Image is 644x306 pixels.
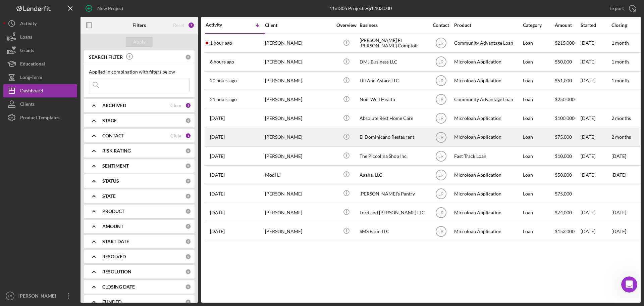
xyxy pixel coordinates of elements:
div: Microloan Application [454,128,521,146]
button: Product Templates [3,111,77,124]
time: [DATE] [611,228,626,234]
div: Loan [523,128,554,146]
text: LR [8,294,12,298]
div: Loan [523,72,554,90]
div: $10,000 [555,147,580,165]
div: Loan [523,185,554,203]
div: [PERSON_NAME] [265,91,332,108]
div: New Project [97,2,123,15]
div: 0 [185,269,191,275]
div: [DATE] [581,128,611,146]
time: 2025-08-13 13:19 [210,116,225,121]
div: El Dominicano Restaurant [360,128,427,146]
b: STATE [102,193,116,199]
div: [PERSON_NAME] [265,204,332,221]
text: LR [438,135,444,140]
div: $74,000 [555,204,580,221]
button: Loans [3,30,77,44]
div: Loan [523,53,554,71]
div: Aaaha, LLC [360,166,427,184]
div: 0 [185,254,191,260]
text: LR [438,229,444,234]
div: [DATE] [581,34,611,52]
button: Dashboard [3,84,77,97]
div: 0 [185,208,191,214]
b: START DATE [102,239,129,244]
div: Overview [334,23,359,28]
div: Loans [20,30,32,45]
div: SMS Farm LLC [360,222,427,240]
div: [PERSON_NAME] [265,222,332,240]
div: [PERSON_NAME] [265,147,332,165]
div: Microloan Application [454,53,521,71]
button: Export [603,2,641,15]
button: Grants [3,44,77,57]
div: [PERSON_NAME] Et [PERSON_NAME] Comptoir [360,34,427,52]
div: [PERSON_NAME] [265,53,332,71]
div: Loan [523,166,554,184]
a: Educational [3,57,77,71]
div: 0 [185,299,191,305]
button: Apply [126,37,153,47]
div: [DATE] [581,204,611,221]
div: Clients [20,97,35,113]
div: The Piccolina Shop Inc. [360,147,427,165]
b: PRODUCT [102,209,124,214]
div: Lord and [PERSON_NAME] LLC [360,204,427,221]
div: $215,000 [555,34,580,52]
div: Product [454,23,521,28]
text: LR [438,210,444,215]
div: Reset [173,23,184,28]
div: Clear [170,103,182,108]
div: Long-Term [20,71,42,86]
time: 2025-08-14 21:55 [210,97,237,102]
div: Loan [523,204,554,221]
div: 11 of 305 Projects • $1,103,000 [329,6,392,11]
div: [DATE] [581,110,611,127]
text: LR [438,173,444,177]
text: LR [438,60,444,64]
div: Educational [20,57,45,72]
div: Activity [206,22,235,28]
div: [DATE] [581,166,611,184]
div: Loan [523,147,554,165]
div: Microloan Application [454,166,521,184]
div: 2 [188,22,195,29]
div: Loan [523,222,554,240]
div: [PERSON_NAME] [265,110,332,127]
div: Microloan Application [454,110,521,127]
div: Contact [428,23,453,28]
div: 0 [185,163,191,169]
button: Clients [3,97,77,111]
div: Microloan Application [454,222,521,240]
text: LR [438,116,444,121]
div: 0 [185,193,191,199]
div: Community Advantage Loan [454,34,521,52]
div: Fast Track Loan [454,147,521,165]
b: ARCHIVED [102,103,126,108]
time: 2025-06-12 17:02 [210,191,225,196]
div: 0 [185,223,191,229]
div: Product Templates [20,111,59,126]
b: RESOLVED [102,254,126,259]
div: $50,000 [555,166,580,184]
div: [PERSON_NAME]'s Pantry [360,185,427,203]
time: [DATE] [611,153,626,159]
div: Apply [133,37,146,47]
button: New Project [80,2,130,15]
div: Dashboard [20,84,43,99]
div: Loan [523,110,554,127]
div: Microloan Application [454,204,521,221]
time: 2025-08-06 16:25 [210,154,225,159]
div: Community Advantage Loan [454,91,521,108]
div: $100,000 [555,110,580,127]
div: [PERSON_NAME] [265,185,332,203]
div: Clear [170,133,182,138]
div: Loan [523,34,554,52]
div: Microloan Application [454,185,521,203]
b: Filters [132,23,146,28]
